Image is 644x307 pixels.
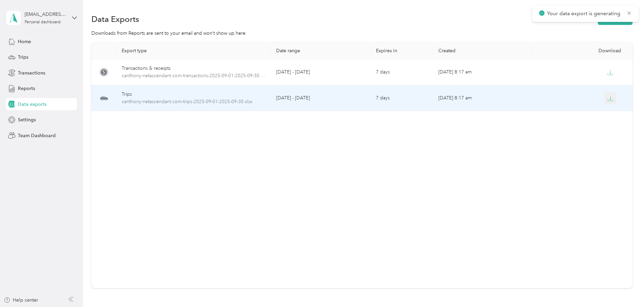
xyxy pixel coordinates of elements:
td: 7 days [371,59,433,85]
div: Downloads from Reports are sent to your email and won’t show up here. [91,30,633,37]
iframe: Everlance-gr Chat Button Frame [606,269,644,307]
span: Data exports [18,101,47,108]
th: Expires in [371,42,433,59]
button: Help center [4,297,38,304]
div: Transactions & receipts [122,65,265,72]
div: Trips [122,91,265,98]
td: [DATE] - [DATE] [271,85,371,111]
td: [DATE] - [DATE] [271,59,371,85]
th: Date range [271,42,371,59]
th: Export type [116,42,271,59]
td: 7 days [371,85,433,111]
th: Created [433,42,533,59]
div: Download [538,48,627,54]
span: canthony-netascendant.com-transactions-2025-09-01-2025-09-30.xlsx [122,72,265,80]
div: [EMAIL_ADDRESS][DOMAIN_NAME] [25,11,67,18]
span: Team Dashboard [18,132,56,139]
p: Your data export is generating [547,9,622,18]
td: [DATE] 8:17 am [433,59,533,85]
div: Personal dashboard [25,20,61,24]
span: Trips [18,54,28,61]
span: Transactions [18,69,45,76]
span: Reports [18,85,35,92]
span: canthony-netascendant.com-trips-2025-09-01-2025-09-30.xlsx [122,98,265,105]
td: [DATE] 8:17 am [433,85,533,111]
span: Settings [18,116,36,123]
span: Home [18,38,31,45]
h1: Data Exports [91,16,139,23]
